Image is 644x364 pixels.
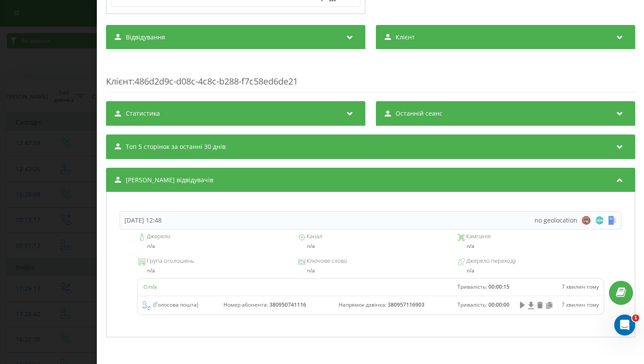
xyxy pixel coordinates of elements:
[632,315,639,322] span: 1
[465,232,491,241] span: Кампанія
[155,301,197,309] span: Голосова пошта
[106,58,635,92] div: : 486d2d9c-d08c-4c8c-b288-f7c58ed6de21
[142,301,214,310] div: ( )
[126,142,226,151] span: Топ 5 сторінок за останні 30 днів
[106,75,132,87] span: Клієнт
[305,257,347,265] span: Ключове слово
[298,243,442,249] div: n/a
[305,232,322,241] span: Канал
[561,301,598,309] div: 7 хвилин тому
[268,301,306,309] span: 380950741116
[614,315,635,336] iframe: Intercom live chat
[338,301,447,309] div: Напрямок дзвінка :
[126,33,165,42] span: Відвідування
[223,301,329,309] div: Номер абонента :
[534,216,577,225] span: no geolocation
[487,301,509,309] span: 00:00:00
[126,176,213,184] span: [PERSON_NAME] відвідувачів
[138,268,283,274] div: n/a
[145,232,170,241] span: Джерело
[465,257,516,265] span: Джерело переходу
[561,283,598,291] div: 7 хвилин тому
[457,301,509,309] div: Тривалість :
[395,33,414,42] span: Клієнт
[298,268,442,274] div: n/a
[386,301,424,309] span: 380957116903
[395,109,442,118] span: Останній сеанс
[138,243,283,249] div: n/a
[487,283,509,291] span: 00:00:15
[457,283,509,291] div: Тривалість :
[458,268,602,274] div: n/a
[458,243,602,249] div: n/a
[124,216,162,225] div: [DATE] 12:48
[126,109,160,118] span: Статистика
[145,257,194,265] span: Група оголошень
[142,283,157,291] span: n/a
